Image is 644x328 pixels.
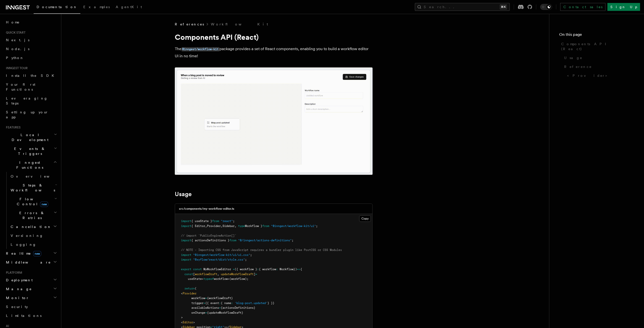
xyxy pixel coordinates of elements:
[4,271,22,275] span: Platform
[280,267,293,271] span: Workflow
[359,215,371,222] button: Copy
[564,64,592,69] span: Reference
[205,224,207,228] span: ,
[245,258,247,261] span: ;
[231,301,233,305] span: :
[6,110,48,119] span: Setting up your app
[562,62,634,71] a: Reference
[4,31,25,35] span: Quick start
[205,296,207,300] span: =
[191,301,203,305] span: trigger
[184,287,195,290] span: return
[181,239,191,242] span: import
[9,231,58,240] a: Versioning
[4,36,58,44] a: Next.js
[191,219,212,223] span: { useState }
[276,267,278,271] span: :
[6,20,20,25] span: Home
[271,224,316,228] span: "@inngest/workflow-kit/ui"
[297,267,300,271] span: =>
[254,272,255,276] span: ]
[207,296,233,300] span: {workflowDraft}
[4,66,28,70] span: Inngest tour
[257,267,259,271] span: :
[184,272,193,276] span: const
[221,306,255,309] span: {actionsDefinitions}
[181,248,342,252] span: // NOTE - Importing CSS from JavaScript requires a bundler plugin like PostCSS or CSS Modules
[80,1,113,13] a: Examples
[238,239,292,242] span: "@/inngest/actions-definitions"
[113,1,145,13] a: AgentKit
[4,158,58,172] button: Inngest Functions
[202,277,203,281] span: <
[191,239,229,242] span: { actionsDefinitions }
[235,224,236,228] span: ,
[221,219,233,223] span: "react"
[9,222,58,231] button: Cancellation
[561,41,634,51] span: Components API (React)
[316,224,318,228] span: ;
[219,301,221,305] span: :
[191,311,205,314] span: onChange
[559,32,634,40] h4: On this page
[4,160,53,170] span: Inngest Functions
[181,253,191,257] span: import
[4,130,58,144] button: Local Development
[207,224,221,228] span: Provider
[181,46,220,51] a: @inngest/workflow-kit
[9,172,58,181] a: Overview
[4,71,58,80] a: Install the SDK
[181,47,220,51] code: @inngest/workflow-kit
[229,239,236,242] span: from
[4,295,29,300] span: Monitor
[116,5,142,9] span: AgentKit
[4,144,58,158] button: Events & Triggers
[11,243,36,246] span: Logging
[207,311,243,314] span: {updateWorkflowDraft}
[4,108,58,122] a: Setting up your app
[267,301,274,305] span: } }}
[221,301,231,305] span: { name
[214,277,248,281] span: workflow>(workflow);
[203,267,231,271] span: MyWorkflowEditor
[193,258,245,261] span: "@xyflow/react/dist/style.css"
[4,18,58,27] a: Home
[4,53,58,62] a: Python
[222,224,235,228] span: Sidebar
[259,267,276,271] span: { workflow
[4,44,58,53] a: Node.js
[205,311,207,314] span: =
[4,146,54,156] span: Events & Triggers
[4,293,58,302] button: Monitor
[83,5,110,9] span: Examples
[221,224,222,228] span: ,
[293,267,297,271] span: })
[221,272,254,276] span: updateWorkflowDraft
[181,316,183,319] span: >
[540,4,552,10] button: Toggle dark mode
[415,3,510,11] button: Search...⌘K
[233,267,235,271] span: =
[181,258,191,261] span: import
[4,324,9,328] span: AI
[203,301,205,305] span: =
[6,96,48,105] span: Leveraging Steps
[212,219,219,223] span: from
[6,56,24,60] span: Python
[4,94,58,108] a: Leveraging Steps
[562,53,634,62] a: Usage
[4,132,54,142] span: Local Development
[181,321,183,324] span: <
[175,45,373,60] p: The package provides a set of React components, enabling you to build a workflow editor UI in no ...
[262,224,269,228] span: from
[181,234,236,237] span: // import `PublicEngineAction[]`
[175,191,192,198] a: Usage
[33,251,41,256] span: new
[193,253,250,257] span: "@inngest/workflow-kit/ui/ui.css"
[235,267,257,271] span: ({ workflow }
[255,272,257,276] span: =
[219,306,221,309] span: =
[4,311,58,320] a: Limitations
[211,22,268,27] a: Workflow Kit
[4,80,58,94] a: Your first Functions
